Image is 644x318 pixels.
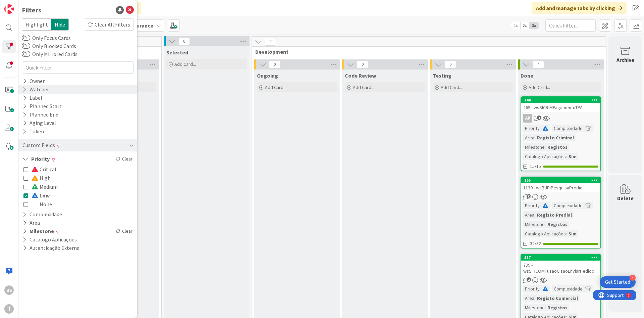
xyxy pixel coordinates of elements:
[265,84,286,90] span: Add Card...
[521,183,600,192] div: 1139 - wsBUPiPesquisaPredio
[534,211,535,219] span: :
[566,153,567,160] span: :
[617,194,634,202] div: Delete
[255,48,598,55] span: Development
[22,219,41,227] button: Area
[552,202,583,209] div: Complexidade
[22,18,51,31] span: Highlight
[552,125,583,132] div: Complexidade
[527,194,531,198] span: 12
[530,240,541,247] span: 32/32
[22,244,80,252] button: Autenticação Externa
[22,5,41,15] div: Filters
[529,22,538,29] span: 3x
[445,60,456,69] span: 0
[23,165,56,174] button: Critical
[540,285,541,292] span: :
[521,103,600,112] div: 269 - wsSICRIMPagamentoTPA
[174,61,196,67] span: Add Card...
[523,230,566,237] div: Catalogo Aplicações
[22,35,30,41] button: Only Focus Cards
[265,38,276,46] span: 4
[521,97,600,112] div: 144269 - wsSICRIMPagamentoTPA
[353,84,374,90] span: Add Card...
[545,221,546,228] span: :
[32,182,58,191] span: Medium
[523,153,566,160] div: Catalogo Aplicações
[22,155,50,163] button: Priority
[552,285,583,292] div: Complexidade
[22,77,45,85] div: Owner
[269,60,280,69] span: 0
[567,230,578,237] div: Sim
[527,277,531,282] span: 2
[533,60,544,69] span: 4
[546,304,569,311] div: Registos
[166,49,188,56] span: Selected
[23,191,50,200] button: Low
[521,255,600,275] div: 317799 - wsSIRCOMFusaoCisaoEnviarPedido
[441,84,462,90] span: Add Card...
[22,43,30,49] button: Only Blocked Cards
[616,56,634,64] div: Archive
[567,153,578,160] div: Sim
[511,22,520,29] span: 1x
[537,116,541,120] span: 1
[345,72,376,79] span: Code Review
[22,94,43,102] div: Label
[22,235,77,244] button: Catalogo Aplicações
[22,102,62,110] div: Planned Start
[4,285,14,295] div: BS
[22,34,71,42] label: Only Focus Cards
[22,141,56,149] div: Custom Fields
[22,85,50,94] div: Watcher
[523,125,540,132] div: Priority
[521,114,600,123] div: AP
[523,143,545,151] div: Milestone
[523,202,540,209] div: Priority
[114,155,134,163] div: Clear
[521,72,533,79] span: Done
[521,97,600,103] div: 144
[529,84,550,90] span: Add Card...
[521,177,601,248] a: 2551139 - wsBUPiPesquisaPredioPriority:Complexidade:Area:Registo PredialMilestone:RegistosCatalog...
[524,255,600,260] div: 317
[605,279,630,285] div: Get Started
[22,110,59,119] div: Planned End
[534,294,535,302] span: :
[535,134,576,141] div: Registo Criminal
[23,182,58,191] button: Medium
[540,202,541,209] span: :
[22,210,63,219] button: Complexidade
[523,114,532,123] div: AP
[4,4,14,14] img: Visit kanbanzone.com
[583,202,584,209] span: :
[583,285,584,292] span: :
[524,98,600,102] div: 144
[22,50,77,58] label: Only Mirrored Cards
[524,178,600,183] div: 255
[532,2,627,14] div: Add and manage tabs by clicking
[545,304,546,311] span: :
[540,125,541,132] span: :
[22,51,30,57] button: Only Mirrored Cards
[23,174,51,182] button: High
[545,19,596,32] input: Quick Filter...
[357,60,368,69] span: 0
[600,276,636,288] div: Open Get Started checklist, remaining modules: 4
[630,275,636,281] div: 4
[114,227,134,235] div: Clear
[546,221,569,228] div: Registos
[523,221,545,228] div: Milestone
[178,37,190,45] span: 0
[32,174,51,182] span: High
[23,200,52,209] button: None
[583,125,584,132] span: :
[566,230,567,237] span: :
[521,177,600,183] div: 255
[4,304,14,314] div: T
[545,143,546,151] span: :
[32,165,56,174] span: Critical
[523,294,534,302] div: Area
[433,72,451,79] span: Testing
